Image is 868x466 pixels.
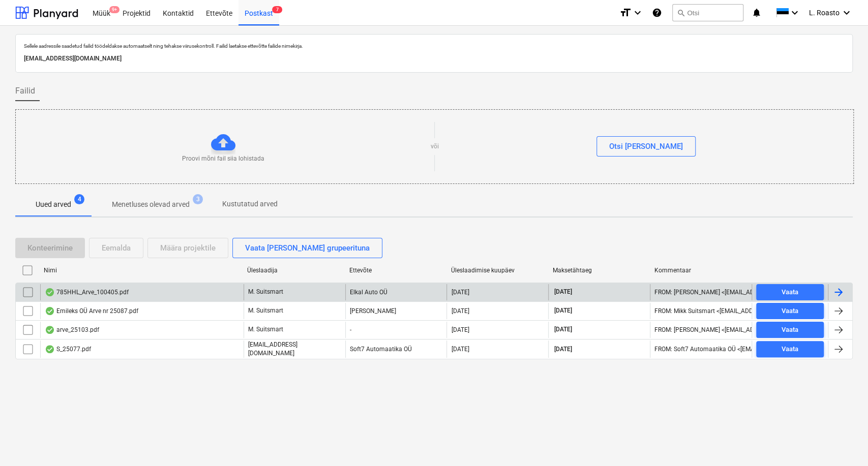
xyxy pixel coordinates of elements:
[345,322,447,338] div: -
[45,288,55,296] div: Andmed failist loetud
[24,43,844,49] p: Sellele aadressile saadetud failid töödeldakse automaatselt ning tehakse viirusekontroll. Failid ...
[248,288,283,296] p: M. Suitsmart
[451,267,545,274] div: Üleslaadimise kuupäev
[677,9,685,17] span: search
[45,326,99,334] div: arve_25103.pdf
[193,194,203,204] span: 3
[45,307,138,315] div: Emileks OÜ Arve nr 25087.pdf
[247,267,341,274] div: Üleslaadija
[248,340,341,358] p: [EMAIL_ADDRESS][DOMAIN_NAME]
[451,289,469,296] div: [DATE]
[24,53,844,64] p: [EMAIL_ADDRESS][DOMAIN_NAME]
[44,267,239,274] div: Nimi
[349,267,442,274] div: Ettevõte
[45,326,55,334] div: Andmed failist loetud
[345,340,447,358] div: Soft7 Automaatika OÜ
[245,241,370,255] div: Vaata [PERSON_NAME] grupeerituna
[451,326,469,333] div: [DATE]
[553,288,573,296] span: [DATE]
[45,345,55,353] div: Andmed failist loetud
[248,325,283,334] p: M. Suitsmart
[109,6,119,13] span: 9+
[248,306,283,315] p: M. Suitsmart
[752,7,762,19] i: notifications
[652,7,662,19] i: Abikeskus
[654,267,748,274] div: Kommentaar
[756,341,824,357] button: Vaata
[782,287,798,298] div: Vaata
[222,199,278,209] p: Kustutatud arved
[632,7,644,19] i: keyboard_arrow_down
[756,322,824,338] button: Vaata
[345,284,447,300] div: Elkal Auto OÜ
[782,305,798,317] div: Vaata
[15,109,854,184] div: Proovi mõni fail siia lohistadavõiOtsi [PERSON_NAME]
[45,345,91,353] div: S_25077.pdf
[809,9,840,17] span: L. Roasto
[782,324,798,336] div: Vaata
[232,238,382,258] button: Vaata [PERSON_NAME] grupeerituna
[112,199,190,210] p: Menetluses olevad arved
[431,142,439,151] p: või
[553,267,646,274] div: Maksetähtaeg
[553,306,573,315] span: [DATE]
[596,136,696,157] button: Otsi [PERSON_NAME]
[15,85,35,97] span: Failid
[756,303,824,319] button: Vaata
[553,325,573,334] span: [DATE]
[36,199,71,210] p: Uued arved
[672,4,743,21] button: Otsi
[451,307,469,315] div: [DATE]
[553,345,573,354] span: [DATE]
[789,7,801,19] i: keyboard_arrow_down
[782,344,798,355] div: Vaata
[345,303,447,319] div: [PERSON_NAME]
[272,6,282,13] span: 7
[619,7,632,19] i: format_size
[609,140,683,153] div: Otsi [PERSON_NAME]
[841,7,853,19] i: keyboard_arrow_down
[756,284,824,300] button: Vaata
[182,154,264,163] p: Proovi mõni fail siia lohistada
[45,288,129,296] div: 785HHL_Arve_100405.pdf
[451,346,469,353] div: [DATE]
[74,194,84,204] span: 4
